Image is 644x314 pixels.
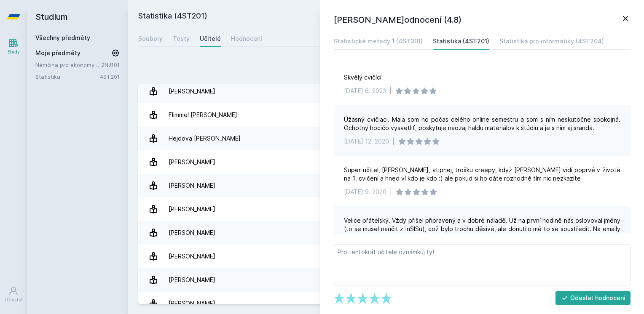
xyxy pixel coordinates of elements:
[35,49,80,57] span: Moje předměty
[173,30,190,47] a: Testy
[138,103,634,127] a: Flimmel [PERSON_NAME] 1 hodnocení 5.0
[169,248,215,265] div: [PERSON_NAME]
[101,61,120,68] a: 2NJ101
[344,73,381,82] div: Skvělý cvičící
[35,34,90,41] a: Všechny předměty
[344,216,620,242] div: Velice přátelský. Vždy přišel připravený a v dobré náladě. Už na první hodině nás oslovoval jmény...
[169,130,241,147] div: Hejdova [PERSON_NAME]
[138,221,634,245] a: [PERSON_NAME] 5 hodnocení 4.6
[100,73,120,80] a: 4ST201
[200,35,221,43] div: Učitelé
[2,34,25,59] a: Study
[35,61,101,69] a: Němčina pro ekonomy - základní úroveň 1 (A1)
[231,30,262,47] a: Hodnocení
[138,30,163,47] a: Soubory
[389,87,392,95] div: |
[231,35,262,43] div: Hodnocení
[138,150,634,174] a: [PERSON_NAME] 30 hodnocení 4.8
[169,106,237,123] div: Flimmel [PERSON_NAME]
[138,197,634,221] a: [PERSON_NAME] 2 hodnocení 3.5
[392,137,394,146] div: |
[35,72,100,81] a: Statistika
[138,10,537,24] h2: Statistika (4ST201)
[344,188,386,196] div: [DATE] 9. 2020
[5,297,22,303] div: Uživatel
[169,154,215,170] div: [PERSON_NAME]
[173,35,190,43] div: Testy
[138,80,634,103] a: [PERSON_NAME] 2 hodnocení 5.0
[390,188,392,196] div: |
[169,271,215,288] div: [PERSON_NAME]
[169,177,215,194] div: [PERSON_NAME]
[169,201,215,218] div: [PERSON_NAME]
[8,49,20,55] div: Study
[169,83,215,100] div: [PERSON_NAME]
[138,35,163,43] div: Soubory
[2,282,25,307] a: Uživatel
[344,137,389,146] div: [DATE] 12. 2020
[138,127,634,150] a: Hejdova [PERSON_NAME] 2 hodnocení 4.0
[344,87,386,95] div: [DATE] 6. 2023
[138,174,634,197] a: [PERSON_NAME] 13 hodnocení 4.7
[169,295,215,312] div: [PERSON_NAME]
[200,30,221,47] a: Učitelé
[169,224,215,241] div: [PERSON_NAME]
[344,115,620,132] div: Úžasný cvičiaci. Mala som ho počas celého online semestru a som s ním neskutočne spokojná. Ochotn...
[138,245,634,268] a: [PERSON_NAME] 11 hodnocení 4.9
[555,291,631,305] button: Odeslat hodnocení
[138,268,634,292] a: [PERSON_NAME] 6 hodnocení 5.0
[344,166,620,183] div: Super učitel, [PERSON_NAME], vtipnej, trošku creepy, když [PERSON_NAME] vidí poprvé v životě na 1...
